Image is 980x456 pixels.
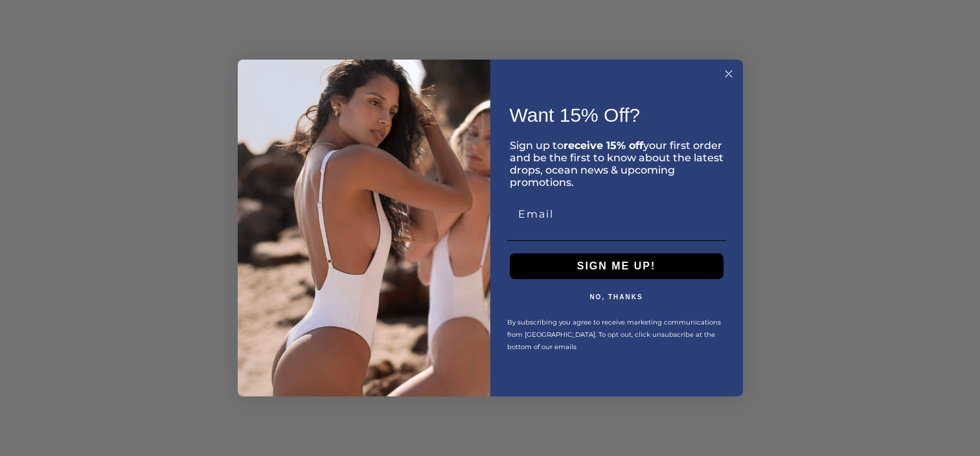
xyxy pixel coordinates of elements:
img: underline [507,240,726,241]
button: NO, THANKS [507,292,726,302]
button: SIGN ME UP! [510,253,724,279]
button: Close dialog [721,66,736,82]
input: Email [507,201,726,227]
img: 3ab39106-49ab-4770-be76-3140c6b82a4b.jpeg [238,60,490,396]
span: Want 15% Off? ​ [510,104,646,126]
span: Sign up to your first order and be the first to know about the latest drops, ocean news & upcomin... [510,139,724,188]
strong: receive 15% off [564,139,643,152]
span: By subscribing you agree to receive marketing communications from [GEOGRAPHIC_DATA]. To opt out, ... [507,318,721,351]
